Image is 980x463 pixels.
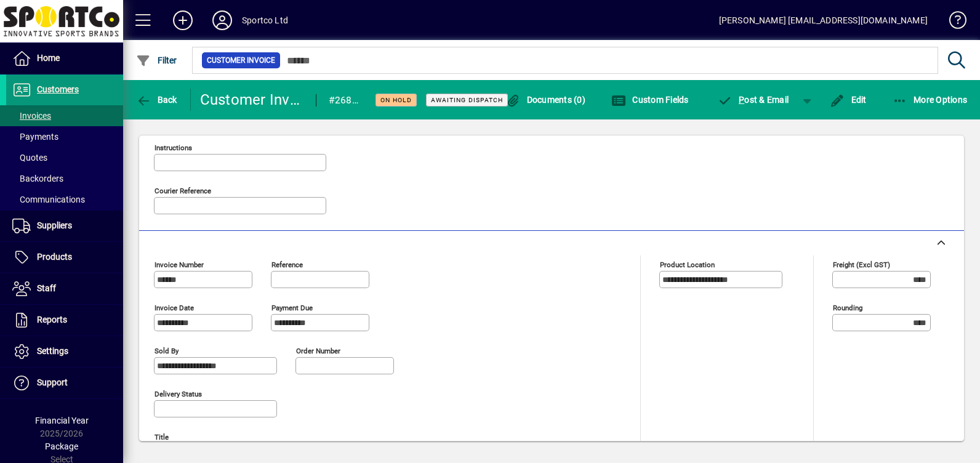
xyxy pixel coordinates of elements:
[660,260,715,268] mat-label: Product location
[719,10,928,30] div: [PERSON_NAME] [EMAIL_ADDRESS][DOMAIN_NAME]
[200,90,303,110] div: Customer Invoice
[37,220,72,230] span: Suppliers
[6,211,123,241] a: Suppliers
[827,89,870,111] button: Edit
[12,132,58,142] span: Payments
[329,91,360,110] div: #268010
[12,153,47,163] span: Quotes
[6,305,123,336] a: Reports
[940,2,965,42] a: Knowledge Base
[6,189,123,210] a: Communications
[893,95,968,105] span: More Options
[155,260,204,268] mat-label: Invoice number
[37,315,67,324] span: Reports
[833,303,862,312] mat-label: Rounding
[12,195,85,204] span: Communications
[133,89,180,111] button: Back
[6,105,123,126] a: Invoices
[155,143,192,151] mat-label: Instructions
[163,9,203,31] button: Add
[608,89,692,111] button: Custom Fields
[6,43,123,74] a: Home
[123,89,191,111] app-page-header-button: Back
[833,260,890,268] mat-label: Freight (excl GST)
[37,53,60,63] span: Home
[35,416,89,425] span: Financial Year
[271,303,313,312] mat-label: Payment due
[6,242,123,273] a: Products
[207,54,275,66] span: Customer Invoice
[6,168,123,189] a: Backorders
[380,96,412,104] span: On hold
[37,377,68,387] span: Support
[155,432,169,441] mat-label: Title
[6,126,123,147] a: Payments
[12,174,63,183] span: Backorders
[890,89,971,111] button: More Options
[155,186,211,195] mat-label: Courier Reference
[712,89,795,111] button: Post & Email
[203,9,242,31] button: Profile
[296,346,340,355] mat-label: Order number
[155,303,194,312] mat-label: Invoice date
[718,95,789,105] span: ost & Email
[37,346,68,356] span: Settings
[155,346,179,355] mat-label: Sold by
[242,10,288,30] div: Sportco Ltd
[37,283,56,293] span: Staff
[37,252,72,262] span: Products
[37,84,79,94] span: Customers
[136,95,177,105] span: Back
[12,111,51,121] span: Invoices
[505,95,585,105] span: Documents (0)
[739,95,744,105] span: P
[6,147,123,168] a: Quotes
[45,441,78,451] span: Package
[6,336,123,367] a: Settings
[136,55,177,65] span: Filter
[611,95,689,105] span: Custom Fields
[155,389,202,398] mat-label: Delivery status
[6,273,123,304] a: Staff
[6,368,123,398] a: Support
[830,95,867,105] span: Edit
[431,96,503,104] span: Awaiting Dispatch
[502,89,588,111] button: Documents (0)
[271,260,303,268] mat-label: Reference
[133,49,180,71] button: Filter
